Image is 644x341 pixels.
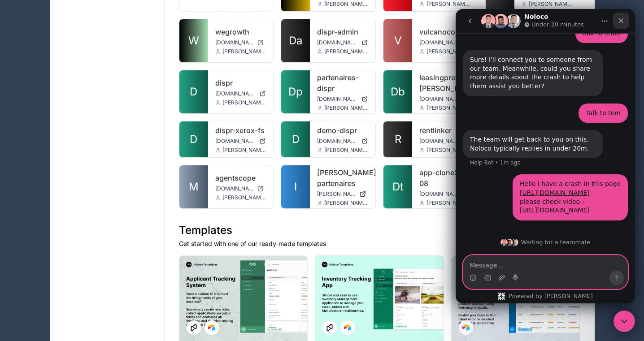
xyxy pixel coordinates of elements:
[281,121,310,157] a: D
[281,70,310,113] a: Dp
[215,173,266,183] a: agentscope
[215,39,254,46] span: [DOMAIN_NAME]
[215,185,254,192] span: [DOMAIN_NAME]
[179,223,580,237] h1: Templates
[426,104,470,112] span: [PERSON_NAME][EMAIL_ADDRESS][DOMAIN_NAME]
[391,85,405,99] span: Db
[317,190,368,198] a: [PERSON_NAME][DOMAIN_NAME]
[179,239,580,248] p: Get started with one of our ready-made templates
[426,147,470,154] span: [PERSON_NAME][EMAIL_ADDRESS][DOMAIN_NAME]
[419,167,470,189] a: app-clone20-08
[317,26,368,37] a: dispr-admin
[292,132,300,147] span: D
[426,48,470,55] span: [PERSON_NAME][EMAIL_ADDRESS][DOMAIN_NAME]
[190,85,197,99] span: D
[215,138,256,145] span: [DOMAIN_NAME]
[189,180,199,194] span: M
[288,85,303,99] span: Dp
[317,125,368,136] a: demo-dispr
[419,39,460,46] span: [DOMAIN_NAME]
[419,190,470,198] a: [DOMAIN_NAME]
[383,121,412,157] a: R
[215,138,266,145] a: [DOMAIN_NAME]
[215,90,256,97] span: [DOMAIN_NAME]
[317,138,368,145] a: [DOMAIN_NAME]
[222,99,266,106] span: [PERSON_NAME][EMAIL_ADDRESS][DOMAIN_NAME]
[317,39,358,46] span: [DOMAIN_NAME]
[383,70,412,113] a: Db
[317,95,368,103] a: [DOMAIN_NAME]
[222,48,266,55] span: [PERSON_NAME][EMAIL_ADDRESS][DOMAIN_NAME]
[419,39,470,46] a: [DOMAIN_NAME]
[215,39,266,46] a: [DOMAIN_NAME]
[317,72,368,94] a: partenaires-dispr
[208,324,215,331] img: Airtable Logo
[419,26,470,37] a: vulcanocontent
[281,19,310,62] a: Da
[419,72,470,94] a: leasingpro-[PERSON_NAME]
[419,138,460,145] span: [DOMAIN_NAME]
[317,39,368,46] a: [DOMAIN_NAME]
[383,165,412,208] a: Dt
[215,90,266,97] a: [DOMAIN_NAME]
[215,185,266,192] a: [DOMAIN_NAME]
[383,19,412,62] a: V
[529,0,573,8] span: [PERSON_NAME][EMAIL_ADDRESS][DOMAIN_NAME]
[294,180,297,194] span: I
[324,147,368,154] span: [PERSON_NAME][EMAIL_ADDRESS][DOMAIN_NAME]
[215,26,266,37] a: wegrowth
[179,121,208,157] a: D
[317,138,358,145] span: [DOMAIN_NAME]
[215,125,266,136] a: dispr-xerox-fs
[179,19,208,62] a: W
[317,167,368,189] a: [PERSON_NAME]-partenaires
[394,34,402,48] span: V
[317,190,356,198] span: [PERSON_NAME][DOMAIN_NAME]
[395,132,401,147] span: R
[281,165,310,208] a: I
[419,190,458,198] span: [DOMAIN_NAME]
[324,199,368,207] span: [PERSON_NAME][EMAIL_ADDRESS][DOMAIN_NAME]
[324,48,368,55] span: [PERSON_NAME][EMAIL_ADDRESS][DOMAIN_NAME]
[419,138,470,145] a: [DOMAIN_NAME]
[289,34,302,48] span: Da
[188,34,199,48] span: W
[324,104,368,112] span: [PERSON_NAME][EMAIL_ADDRESS][DOMAIN_NAME]
[324,0,368,8] span: [PERSON_NAME][EMAIL_ADDRESS][DOMAIN_NAME]
[419,125,470,136] a: rentlinker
